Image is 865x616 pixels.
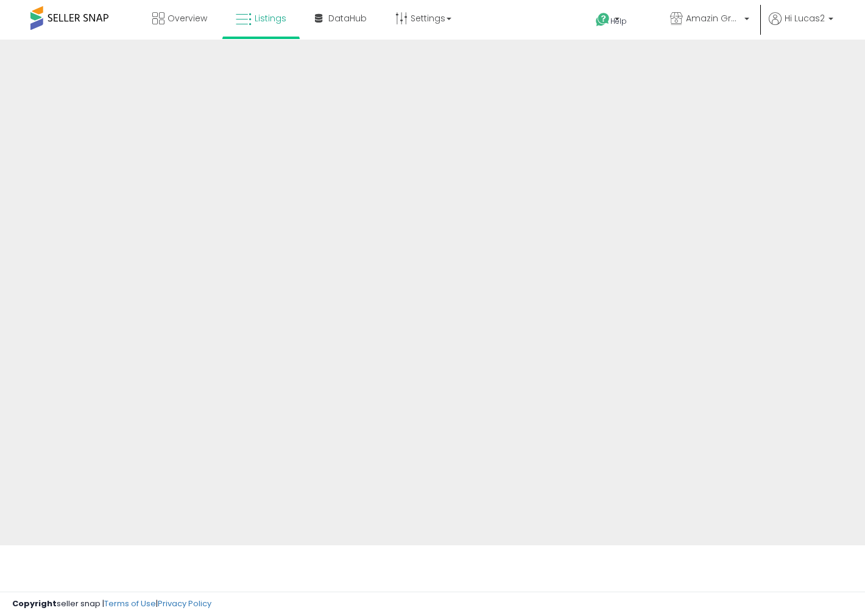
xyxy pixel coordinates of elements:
span: Help [610,16,627,26]
span: Amazin Group [686,12,741,24]
span: Hi Lucas2 [785,12,825,24]
span: Overview [168,12,207,24]
a: Hi Lucas2 [769,12,833,40]
i: Get Help [595,12,610,27]
span: DataHub [328,12,367,24]
span: Listings [255,12,286,24]
a: Help [586,3,651,40]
